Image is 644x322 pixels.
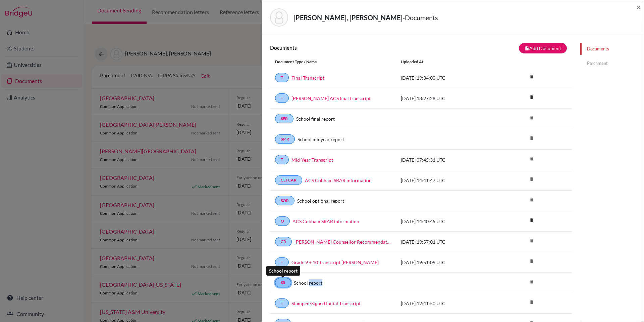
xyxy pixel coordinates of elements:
a: Stamped/Signed Initial Transcript [291,300,361,307]
div: [DATE] 13:27:28 UTC [396,95,496,102]
i: delete [527,297,537,307]
span: - Documents [402,13,438,22]
div: Document Type / Name [270,59,396,65]
a: ACS Cobham SRAR information [305,177,372,184]
span: × [636,2,641,12]
div: School report [266,266,300,276]
h6: Documents [270,44,421,51]
i: delete [527,92,537,102]
a: School final report [296,115,335,122]
a: SFR [275,114,293,123]
a: delete [527,93,537,102]
a: School optional report [297,197,344,204]
i: delete [527,215,537,225]
i: delete [527,154,537,164]
a: School midyear report [298,136,344,143]
a: T [275,155,289,164]
a: T [275,93,289,103]
div: [DATE] 12:41:50 UTC [396,300,496,307]
div: [DATE] 19:51:09 UTC [396,259,496,266]
div: [DATE] 14:40:45 UTC [396,218,496,225]
a: CR [275,237,292,246]
a: Parchment [580,57,644,69]
div: [DATE] 19:34:00 UTC [396,74,496,81]
i: delete [527,195,537,205]
i: delete [527,113,537,123]
a: CEFCAR [275,175,302,185]
a: [PERSON_NAME] Counsellor Recommendation [294,238,391,245]
button: note_addAdd Document [519,43,567,53]
i: delete [527,133,537,143]
a: Mid-Year Transcript [291,156,333,163]
a: T [275,73,289,82]
button: Close [636,3,641,11]
div: [DATE] 19:57:01 UTC [396,238,496,245]
a: T [275,257,289,267]
strong: [PERSON_NAME], [PERSON_NAME] [293,13,402,22]
a: SMR [275,134,295,144]
a: SR [275,278,291,287]
a: SOR [275,196,294,205]
a: delete [527,73,537,82]
i: delete [527,277,537,287]
div: [DATE] 14:41:47 UTC [396,177,496,184]
a: O [275,216,290,226]
a: Grade 9 + 10 Transcript [PERSON_NAME] [291,259,379,266]
i: delete [527,174,537,184]
a: [PERSON_NAME] ACS final transcript [291,95,371,102]
a: delete [527,216,537,225]
i: note_add [525,46,529,51]
i: delete [527,256,537,266]
a: Documents [580,43,644,55]
a: School report [294,279,322,286]
a: T [275,298,289,308]
div: [DATE] 07:45:31 UTC [396,156,496,163]
a: Final Transcript [291,74,324,81]
i: delete [527,236,537,246]
a: ACS Cobham SRAR information [292,218,359,225]
i: delete [527,72,537,82]
div: Uploaded at [396,59,496,65]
